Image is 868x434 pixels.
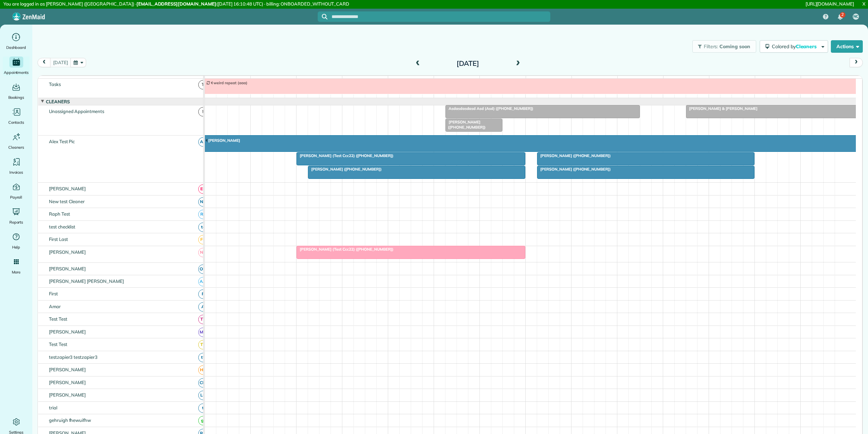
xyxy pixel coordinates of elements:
[198,184,208,194] span: EB
[296,153,394,158] span: [PERSON_NAME] (Test Ccc22) ([PHONE_NUMBER])
[297,77,309,83] span: 8am
[9,219,23,226] span: Reports
[755,77,767,83] span: 6pm
[10,194,23,201] span: Payroll
[48,266,87,271] span: [PERSON_NAME]
[8,144,24,151] span: Cleaners
[48,224,77,229] span: test checklist
[709,77,721,83] span: 5pm
[618,77,630,83] span: 3pm
[526,77,538,83] span: 1pm
[3,156,30,176] a: Invoices
[853,14,859,19] span: NC
[841,12,844,17] span: 2
[198,80,208,89] span: T
[198,277,208,286] span: AA
[831,40,863,53] button: Actions
[48,304,62,309] span: Amar
[198,197,208,207] span: NC
[3,81,30,101] a: Bookings
[388,77,404,83] span: 10am
[9,169,23,176] span: Invoices
[3,106,30,126] a: Contacts
[342,77,355,83] span: 9am
[48,341,69,347] span: Test Test
[704,43,718,50] span: Filters:
[198,264,208,274] span: OD
[198,328,208,337] span: MR
[8,119,24,126] span: Contacts
[12,269,20,276] span: More
[48,380,87,385] span: [PERSON_NAME]
[205,77,218,83] span: 6am
[296,247,394,252] span: [PERSON_NAME] (Test Ccc22) ([PHONE_NUMBER])
[198,340,208,349] span: TT
[686,106,758,111] span: [PERSON_NAME] & [PERSON_NAME]
[537,167,611,172] span: [PERSON_NAME] ([PHONE_NUMBER])
[445,120,486,129] span: [PERSON_NAME] ([PHONE_NUMBER])
[48,417,92,423] span: gehruigh fhewuifhw
[817,9,868,25] nav: Main
[480,77,495,83] span: 12pm
[198,416,208,425] span: gf
[198,378,208,388] span: CM
[198,315,208,324] span: TT
[8,94,24,101] span: Bookings
[12,244,20,251] span: Help
[48,278,125,284] span: [PERSON_NAME] [PERSON_NAME]
[198,391,208,400] span: LF
[198,107,208,116] span: !
[434,77,450,83] span: 11am
[136,1,216,7] strong: [EMAIL_ADDRESS][DOMAIN_NAME]
[48,291,59,296] span: First
[48,139,76,144] span: Alex Test Pic
[48,405,59,410] span: trial
[760,40,828,53] button: Colored byCleaners
[210,80,248,85] span: weird repeat (aaa)
[48,199,86,204] span: New test Cleaner
[3,231,30,251] a: Help
[205,138,241,143] span: [PERSON_NAME]
[50,58,71,67] button: [DATE]
[4,69,29,76] span: Appointments
[198,365,208,375] span: HP
[48,211,72,217] span: Raph Test
[198,137,208,147] span: AP
[48,316,69,322] span: Test Test
[537,153,611,158] span: [PERSON_NAME] ([PHONE_NUMBER])
[445,106,534,111] span: Asdasdasdasd Asd (Asd) ([PHONE_NUMBER])
[48,249,87,255] span: [PERSON_NAME]
[3,32,30,51] a: Dashboard
[48,329,87,335] span: [PERSON_NAME]
[48,81,62,87] span: Tasks
[424,60,511,67] h2: [DATE]
[198,302,208,312] span: A
[251,77,264,83] span: 7am
[37,58,51,67] button: prev
[3,57,30,76] a: Appointments
[6,44,26,51] span: Dashboard
[772,43,819,50] span: Colored by
[48,367,87,372] span: [PERSON_NAME]
[48,236,69,242] span: First Last
[48,354,99,360] span: testzapier3 testzapier3
[719,43,751,50] span: Coming soon
[198,353,208,362] span: tt
[796,43,818,50] span: Cleaners
[198,210,208,219] span: RT
[850,58,863,67] button: next
[198,403,208,413] span: t
[198,248,208,257] span: NC
[198,235,208,244] span: FL
[572,77,584,83] span: 2pm
[663,77,676,83] span: 4pm
[308,167,382,172] span: [PERSON_NAME] ([PHONE_NUMBER])
[3,206,30,226] a: Reports
[833,9,848,25] div: 2 unread notifications
[806,1,854,7] a: [URL][DOMAIN_NAME]
[801,77,813,83] span: 7pm
[3,131,30,151] a: Cleaners
[318,14,327,19] button: Focus search
[48,186,87,191] span: [PERSON_NAME]
[44,99,71,104] span: Cleaners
